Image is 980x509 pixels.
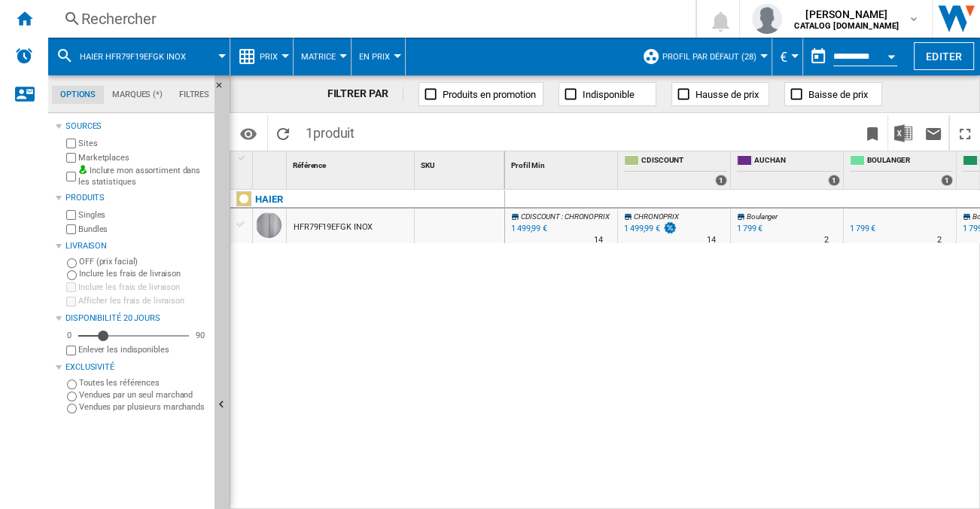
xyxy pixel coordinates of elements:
[558,82,656,106] button: Indisponible
[79,268,208,279] label: Inclure les frais de livraison
[794,21,899,31] b: CATALOG [DOMAIN_NAME]
[238,38,285,75] div: Prix
[888,115,918,151] button: Télécharger au format Excel
[80,38,201,75] button: HAIER HFR79F19EFGK INOX
[78,138,208,149] label: Sites
[562,212,610,221] span: : CHRONOPRIX
[950,115,980,151] button: Plein écran
[171,86,218,104] md-tab-item: Filtres
[418,82,543,106] button: Produits en promotion
[772,38,803,75] md-menu: Currency
[808,89,867,100] span: Baisse de prix
[293,161,326,169] span: Référence
[79,389,208,401] label: Vendues par un seul marchand
[66,210,76,220] input: Singles
[359,52,390,62] span: En Prix
[582,89,634,100] span: Indisponible
[509,221,547,236] div: Mise à jour : lundi 18 août 2025 02:29
[65,312,208,325] div: Disponibilité 20 Jours
[671,82,769,106] button: Hausse de prix
[56,38,222,75] div: HAIER HFR79F19EFGK INOX
[256,151,286,175] div: Sort None
[418,151,504,175] div: Sort None
[104,86,171,104] md-tab-item: Marques (*)
[67,270,77,280] input: Inclure les frais de livraison
[78,224,208,235] label: Bundles
[313,125,355,141] span: produit
[215,75,233,102] button: Masquer
[752,4,782,34] img: profile.jpg
[937,233,942,248] div: Délai de livraison : 2 jours
[78,165,208,188] label: Inclure mon assortiment dans les statistiques
[508,151,617,175] div: Profil Min Sort None
[80,52,186,62] span: HAIER HFR79F19EFGK INOX
[233,120,263,147] button: Options
[67,379,77,389] input: Toutes les références
[290,151,414,175] div: Référence Sort None
[66,297,76,306] input: Afficher les frais de livraison
[521,212,560,221] span: CDISCOUNT
[894,124,912,142] img: excel-24x24.png
[260,38,285,75] button: Prix
[78,295,208,306] label: Afficher les frais de livraison
[857,115,887,151] button: Créer un favoris
[780,38,795,75] button: €
[359,38,397,75] button: En Prix
[15,47,33,65] img: alerts-logo.svg
[298,115,362,147] span: 1
[66,346,76,355] input: Afficher les frais de livraison
[754,155,840,168] span: AUCHAN
[878,41,905,68] button: Open calendar
[594,233,603,248] div: Délai de livraison : 14 jours
[803,41,833,72] button: md-calendar
[52,86,104,104] md-tab-item: Options
[327,87,404,102] div: FILTRER PAR
[290,151,414,175] div: Sort None
[66,167,76,186] input: Inclure mon assortiment dans les statistiques
[824,233,829,248] div: Délai de livraison : 2 jours
[78,344,208,355] label: Enlever les indisponibles
[642,38,764,75] div: Profil par défaut (28)
[784,82,882,106] button: Baisse de prix
[621,151,730,189] div: CDISCOUNT 1 offers sold by CDISCOUNT
[508,151,617,175] div: Sort None
[66,139,76,148] input: Sites
[914,42,974,70] button: Editer
[828,175,840,186] div: 1 offers sold by AUCHAN
[65,361,208,373] div: Exclusivité
[67,392,77,401] input: Vendues par un seul marchand
[941,175,953,186] div: 1 offers sold by BOULANGER
[418,151,504,175] div: SKU Sort None
[918,115,948,151] button: Envoyer ce rapport par email
[78,209,208,221] label: Singles
[850,224,875,233] div: 1 799 €
[847,151,956,189] div: BOULANGER 1 offers sold by BOULANGER
[421,161,435,169] span: SKU
[662,52,756,62] span: Profil par défaut (28)
[67,258,77,268] input: OFF (prix facial)
[192,330,208,341] div: 90
[78,165,87,174] img: mysite-bg-18x18.png
[66,153,76,163] input: Marketplaces
[78,152,208,163] label: Marketplaces
[511,161,545,169] span: Profil Min
[662,38,764,75] button: Profil par défaut (28)
[735,221,762,236] div: 1 799 €
[78,328,189,343] md-slider: Disponibilité
[634,212,679,221] span: CHRONOPRIX
[695,89,758,100] span: Hausse de prix
[662,221,677,234] img: promotionV3.png
[848,221,875,236] div: 1 799 €
[66,282,76,292] input: Inclure les frais de livraison
[734,151,843,189] div: AUCHAN 1 offers sold by AUCHAN
[624,224,660,233] div: 1 499,99 €
[737,224,762,233] div: 1 799 €
[794,7,899,22] span: [PERSON_NAME]
[442,89,535,100] span: Produits en promotion
[79,401,208,413] label: Vendues par plusieurs marchands
[67,404,77,413] input: Vendues par plusieurs marchands
[260,52,278,62] span: Prix
[66,224,76,234] input: Bundles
